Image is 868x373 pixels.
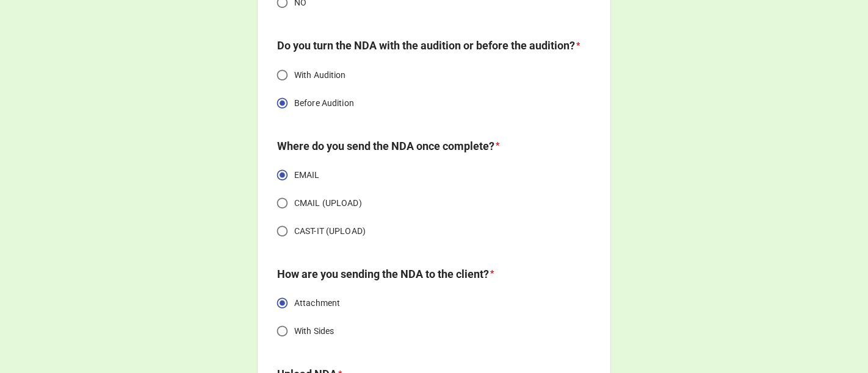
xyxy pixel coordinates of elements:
[277,37,575,54] label: Do you turn the NDA with the audition or before the audition?
[294,325,334,338] span: With Sides
[294,197,362,210] span: CMAIL (UPLOAD)
[294,225,366,238] span: CAST-IT (UPLOAD)
[294,97,354,110] span: Before Audition
[294,69,346,82] span: With Audition
[294,169,320,182] span: EMAIL
[277,138,494,155] label: Where do you send the NDA once complete?
[277,266,489,283] label: How are you sending the NDA to the client?
[294,297,340,310] span: Attachment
